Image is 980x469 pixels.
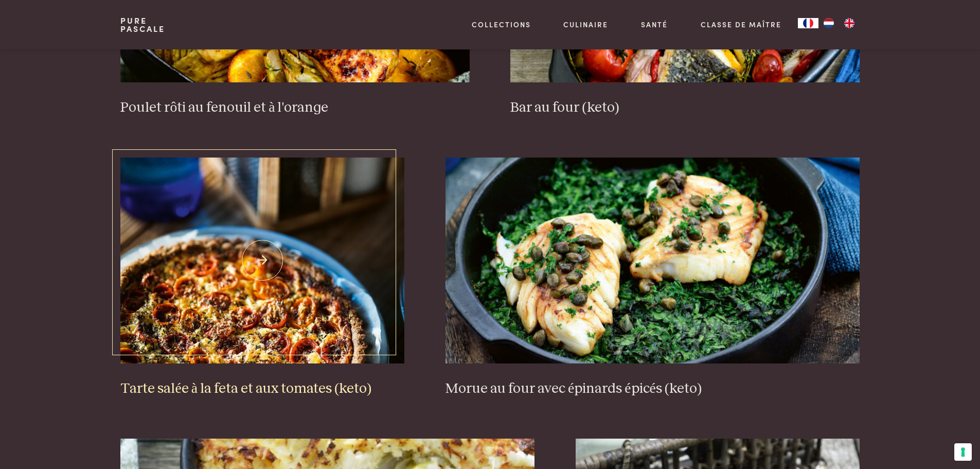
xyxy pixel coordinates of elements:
h3: Bar au four (keto) [510,99,859,117]
div: Language [798,18,818,28]
a: EN [839,18,860,28]
a: Tarte salée à la feta et aux tomates (keto) Tarte salée à la feta et aux tomates (keto) [120,158,404,397]
a: Classe de maître [701,19,781,30]
a: PurePascale [120,16,165,33]
a: Santé [641,19,668,30]
img: Morue au four avec épinards épicés (keto) [446,158,860,363]
a: NL [818,18,839,28]
h3: Morue au four avec épinards épicés (keto) [446,380,860,398]
aside: Language selected: Français [798,18,860,28]
img: Tarte salée à la feta et aux tomates (keto) [120,158,404,363]
a: Culinaire [563,19,608,30]
button: Vos préférences en matière de consentement pour les technologies de suivi [954,443,972,461]
h3: Poulet rôti au fenouil et à l'orange [120,99,469,117]
a: Morue au four avec épinards épicés (keto) Morue au four avec épinards épicés (keto) [446,158,860,397]
ul: Language list [818,18,860,28]
a: Collections [472,19,531,30]
h3: Tarte salée à la feta et aux tomates (keto) [120,380,404,398]
a: FR [798,18,818,28]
